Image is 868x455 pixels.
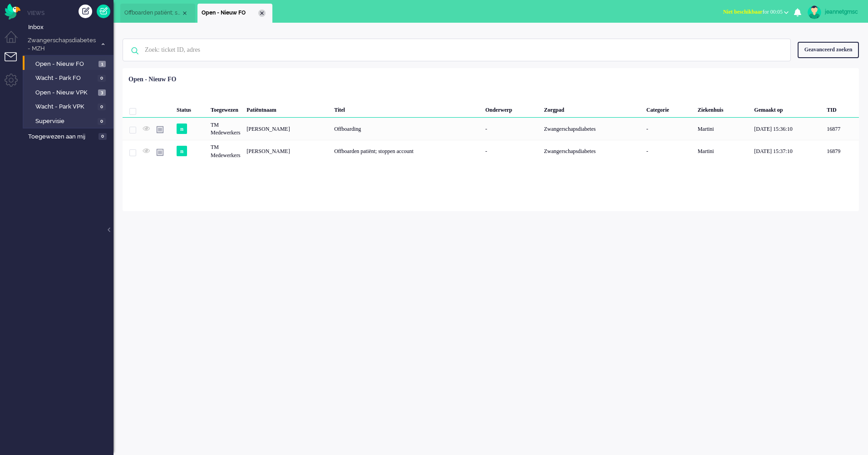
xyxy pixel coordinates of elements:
[695,140,751,162] div: Martini
[718,3,794,23] li: Niet beschikbaarfor 00:05
[751,140,824,162] div: [DATE] 15:37:10
[124,9,181,17] span: Offboarden patiënt; stoppen account
[98,89,106,96] span: 3
[541,140,643,162] div: Zwangerschapsdiabetes
[5,31,25,51] li: Dashboard menu
[202,9,258,17] span: Open - Nieuw FO
[482,118,541,140] div: -
[123,39,147,63] img: ic-search-icon.svg
[156,126,164,134] img: ic_note_grey.svg
[35,60,96,69] span: Open - Nieuw FO
[98,75,106,82] span: 0
[723,9,763,15] span: Niet beschikbaar
[123,140,859,162] div: 16879
[35,89,96,97] span: Open - Nieuw VPK
[26,59,113,69] a: Open - Nieuw FO 1
[177,124,187,134] span: n
[5,52,25,73] li: Tickets menu
[331,118,482,140] div: Offboarding
[5,74,25,94] li: Admin menu
[718,5,794,19] button: Niet beschikbaarfor 00:05
[643,99,695,118] div: Categorie
[123,118,859,140] div: 16877
[207,140,243,162] div: TM Medewerkers
[99,61,106,68] span: 1
[26,36,97,53] span: Zwangerschapsdiabetes - MZH
[28,133,96,141] span: Toegewezen aan mij
[98,104,106,110] span: 0
[35,103,95,111] span: Wacht - Park VPK
[26,131,113,141] a: Toegewezen aan mij 0
[806,5,859,19] a: jeannetgmsc
[35,117,95,126] span: Supervisie
[643,140,695,162] div: -
[156,148,164,156] img: ic_note_grey.svg
[128,75,176,84] div: Open - Nieuw FO
[482,99,541,118] div: Onderwerp
[824,99,859,118] div: TID
[824,118,859,140] div: 16877
[181,10,188,17] div: Close tab
[695,99,751,118] div: Ziekenhuis
[243,140,331,162] div: [PERSON_NAME]
[28,23,113,32] span: Inbox
[173,99,207,118] div: Status
[26,22,113,32] a: Inbox
[695,118,751,140] div: Martini
[808,5,821,19] img: avatar
[26,73,113,83] a: Wacht - Park FO 0
[26,87,113,97] a: Open - Nieuw VPK 3
[331,99,482,118] div: Titel
[26,116,113,126] a: Supervisie 0
[541,99,643,118] div: Zorgpad
[243,118,331,140] div: [PERSON_NAME]
[541,118,643,140] div: Zwangerschapsdiabetes
[5,4,20,20] img: flow_omnibird.svg
[751,99,824,118] div: Gemaakt op
[824,140,859,162] div: 16879
[26,101,113,111] a: Wacht - Park VPK 0
[207,118,243,140] div: TM Medewerkers
[643,118,695,140] div: -
[207,99,243,118] div: Toegewezen
[120,4,195,23] li: 16879
[482,140,541,162] div: -
[138,39,778,61] input: Zoek: ticket ID, adres
[99,133,107,140] span: 0
[825,7,859,16] div: jeannetgmsc
[79,5,92,18] div: Creëer ticket
[98,118,106,125] span: 0
[258,10,266,17] div: Close tab
[27,9,113,17] li: Views
[197,4,272,23] li: View
[177,146,187,156] span: n
[5,6,20,13] a: Omnidesk
[798,42,859,58] div: Geavanceerd zoeken
[751,118,824,140] div: [DATE] 15:36:10
[35,74,95,83] span: Wacht - Park FO
[97,5,110,18] a: Quick Ticket
[723,9,783,15] span: for 00:05
[331,140,482,162] div: Offboarden patiënt; stoppen account
[243,99,331,118] div: Patiëntnaam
